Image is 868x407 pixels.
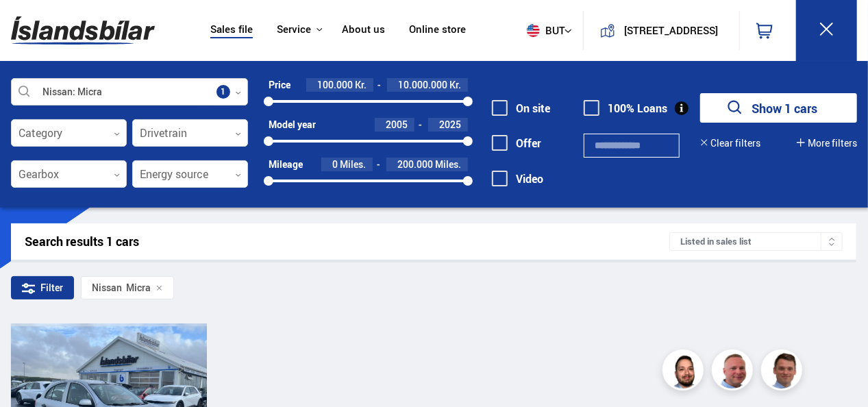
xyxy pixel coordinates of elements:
[516,171,543,186] font: Video
[797,138,857,149] button: More filters
[210,23,253,38] a: Sales file
[398,78,447,91] span: 10.000.000
[665,351,706,393] img: nhp88E3Fdnt1Opn2.png
[763,351,804,393] img: FbJEzSuNWCJXmdc-.webp
[355,79,367,90] span: Kr.
[516,101,550,116] font: On site
[317,78,353,91] span: 100.000
[714,351,755,393] img: siFngHWaQ9KaOqBr.png
[269,79,290,90] div: Price
[545,25,565,36] font: but
[11,8,155,53] img: G0Ugv5HjCgRt.svg
[25,234,669,249] div: Search results 1 cars
[332,158,338,171] span: 0
[40,282,63,293] font: Filter
[449,79,461,90] span: Kr.
[269,119,316,130] div: Model year
[608,101,667,116] font: 100% Loans
[439,118,461,131] span: 2025
[808,136,857,149] font: More filters
[435,159,461,170] span: Miles.
[11,5,52,47] button: Open LiveChat chat interface
[342,23,385,38] a: About us
[591,11,731,50] a: [STREET_ADDRESS]
[711,136,761,149] font: Clear filters
[752,100,818,116] font: Show 1 cars
[269,159,303,170] div: Mileage
[340,159,366,170] span: Miles.
[126,282,151,293] font: Micra
[621,25,721,36] button: [STREET_ADDRESS]
[277,23,311,36] button: Service
[700,93,857,123] button: Show 1 cars
[397,158,433,171] span: 200.000
[527,24,540,37] img: svg+xml;base64,PHN2ZyB4bWxucz0iaHR0cDovL3d3dy53My5vcmcvMjAwMC9zdmciIHdpZHRoPSI1MTIiIGhlaWdodD0iNT...
[409,23,466,38] a: Online store
[700,138,761,149] button: Clear filters
[521,10,583,51] button: but
[516,136,541,151] font: Offer
[386,118,408,131] span: 2005
[92,282,122,293] div: Nissan
[680,236,752,247] font: Listed in sales list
